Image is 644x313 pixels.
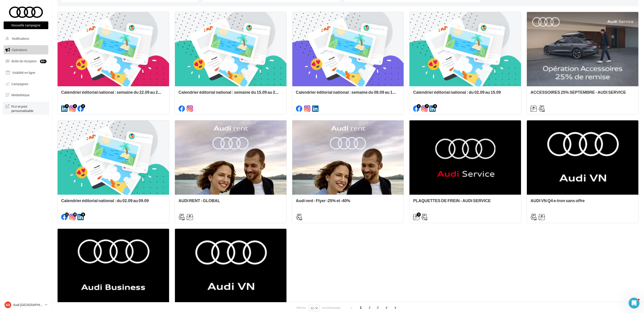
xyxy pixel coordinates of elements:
[61,198,165,207] div: Calendrier éditorial national : du 02.09 au 09.09
[309,305,320,311] button: 12
[11,103,46,113] span: PLV et print personnalisable
[65,104,69,108] div: 3
[3,56,49,66] a: Boîte de réception99+
[81,213,85,217] div: 9
[4,301,48,309] a: AS Audi [GEOGRAPHIC_DATA]
[629,298,639,308] iframe: Intercom live chat
[3,68,49,77] a: Visibilité en ligne
[61,90,165,99] div: Calendrier éditorial national : semaine du 22.09 au 28.09
[417,213,421,217] div: 3
[296,90,400,99] div: Calendrier éditorial national : semaine du 08.09 au 14.09
[311,306,314,310] span: 12
[322,306,341,310] span: résultats/page
[12,71,35,75] span: Visibilité en ligne
[65,213,69,217] div: 11
[3,45,49,55] a: Opérations
[413,90,517,99] div: Calendrier éditorial national : du 02.09 au 15.09
[357,304,364,311] span: 1
[11,82,28,86] span: Campagnes
[4,21,48,29] button: Nouvelle campagne
[13,303,43,307] p: Audi [GEOGRAPHIC_DATA]
[417,104,421,108] div: 2
[12,59,37,63] span: Boîte de réception
[366,304,373,311] span: 2
[12,48,27,52] span: Opérations
[374,304,381,311] span: 3
[296,306,306,310] span: Afficher
[3,102,49,115] a: PLV et print personnalisable
[3,90,49,100] a: Médiathèque
[413,198,517,207] div: PLAQUETTES DE FREIN - AUDI SERVICE
[425,104,429,108] div: 2
[3,34,47,43] button: Notifications
[433,104,437,108] div: 3
[530,198,635,207] div: AUDI VN Q4 e-tron sans offre
[81,104,85,108] div: 2
[530,90,635,99] div: ACCESSOIRES 25% SEPTEMBRE - AUDI SERVICE
[3,79,49,89] a: Campagnes
[179,198,283,207] div: AUDI RENT - GLOBAL
[73,213,77,217] div: 10
[11,93,30,97] span: Médiathèque
[6,303,10,307] span: AS
[12,37,29,40] span: Notifications
[40,60,46,63] div: 99+
[179,90,283,99] div: Calendrier éditorial national : semaine du 15.09 au 21.09
[73,104,77,108] div: 2
[383,304,390,311] span: 4
[296,198,400,207] div: Audi rent - Flyer -25% et -40%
